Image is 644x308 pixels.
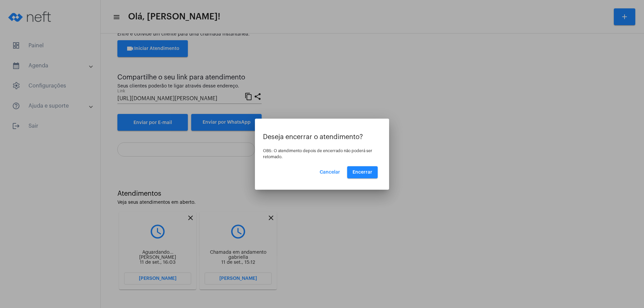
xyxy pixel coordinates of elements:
span: Cancelar [320,170,340,175]
span: OBS: O atendimento depois de encerrado não poderá ser retomado. [263,149,372,159]
p: Deseja encerrar o atendimento? [263,133,381,141]
button: Encerrar [347,166,378,178]
button: Cancelar [314,166,345,178]
span: Encerrar [353,170,372,175]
